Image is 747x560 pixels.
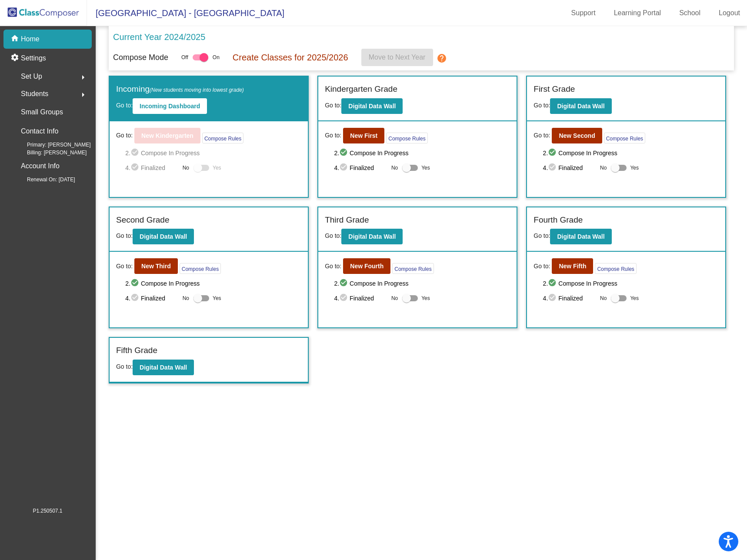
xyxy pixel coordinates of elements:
span: Students [21,88,48,100]
span: Go to: [325,131,341,140]
mat-icon: check_circle [548,278,558,289]
b: Incoming Dashboard [140,103,200,110]
label: Third Grade [325,214,369,227]
span: Yes [630,293,639,303]
mat-icon: check_circle [548,148,558,158]
button: Compose Rules [604,133,645,143]
span: (New students moving into lowest grade) [150,87,244,93]
span: 4. Finalized [543,163,596,173]
mat-icon: check_circle [339,278,350,289]
span: No [391,294,398,302]
p: Create Classes for 2025/2026 [233,51,348,64]
mat-icon: check_circle [130,293,141,303]
p: Contact Info [21,125,58,137]
p: Settings [21,53,46,63]
span: 2. Compose In Progress [125,148,301,158]
span: Yes [421,163,430,173]
span: Primary: [PERSON_NAME] [13,141,91,149]
mat-icon: check_circle [130,163,141,173]
span: 4. Finalized [334,293,387,303]
mat-icon: check_circle [130,148,141,158]
button: New Fourth [343,258,390,274]
span: Go to: [116,232,133,239]
span: Renewal On: [DATE] [13,176,75,183]
span: Go to: [534,131,550,140]
b: New Kindergarten [141,132,193,139]
button: New First [343,128,384,143]
button: Digital Data Wall [550,229,611,244]
mat-icon: help [437,53,447,63]
button: Compose Rules [595,263,636,274]
b: Digital Data Wall [348,103,396,110]
a: Learning Portal [607,6,668,20]
button: Digital Data Wall [550,98,611,114]
span: 2. Compose In Progress [334,148,510,158]
mat-icon: check_circle [339,293,350,303]
button: Compose Rules [202,133,243,143]
mat-icon: check_circle [130,278,141,289]
button: Digital Data Wall [133,229,194,244]
span: No [391,164,398,172]
span: No [600,164,607,172]
button: New Third [134,258,178,274]
button: Digital Data Wall [133,360,194,375]
span: 4. Finalized [125,293,178,303]
span: 2. Compose In Progress [543,278,719,289]
mat-icon: arrow_right [78,90,88,100]
button: Compose Rules [392,263,434,274]
span: Go to: [534,262,550,271]
p: Home [21,34,40,44]
label: Second Grade [116,214,170,227]
button: New Fifth [552,258,593,274]
span: 2. Compose In Progress [334,278,510,289]
p: Small Groups [21,106,63,118]
b: Digital Data Wall [140,364,187,371]
span: 2. Compose In Progress [125,278,301,289]
span: Go to: [534,232,550,239]
span: Billing: [PERSON_NAME] [13,149,87,157]
mat-icon: check_circle [339,148,350,158]
span: No [183,164,189,172]
p: Compose Mode [113,52,168,63]
button: Move to Next Year [361,49,433,66]
p: Current Year 2024/2025 [113,30,205,43]
button: Compose Rules [386,133,427,143]
b: New Fourth [350,263,384,270]
span: Go to: [116,131,133,140]
span: Off [181,53,188,61]
span: Yes [213,293,221,303]
button: Compose Rules [180,263,221,274]
span: Go to: [534,102,550,109]
span: On [213,53,220,61]
label: Kindergarten Grade [325,83,397,96]
p: Account Info [21,160,60,172]
a: Logout [712,6,747,20]
button: New Second [552,128,602,143]
button: Digital Data Wall [341,98,403,114]
b: Digital Data Wall [140,233,187,240]
span: Go to: [325,262,341,271]
button: New Kindergarten [134,128,200,143]
span: Yes [421,293,430,303]
span: Yes [630,163,639,173]
mat-icon: check_circle [548,163,558,173]
span: Go to: [325,232,341,239]
b: Digital Data Wall [348,233,396,240]
span: 2. Compose In Progress [543,148,719,158]
span: 4. Finalized [543,293,596,303]
label: Incoming [116,83,244,96]
mat-icon: home [10,34,21,44]
span: Go to: [116,262,133,271]
a: School [672,6,707,20]
span: Yes [213,163,221,173]
label: First Grade [534,83,575,96]
button: Digital Data Wall [341,229,403,244]
mat-icon: check_circle [548,293,558,303]
mat-icon: arrow_right [78,72,88,83]
b: New Second [559,132,595,139]
label: Fourth Grade [534,214,583,227]
span: No [600,294,607,302]
span: No [183,294,189,302]
span: Go to: [116,102,133,109]
b: Digital Data Wall [557,233,604,240]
